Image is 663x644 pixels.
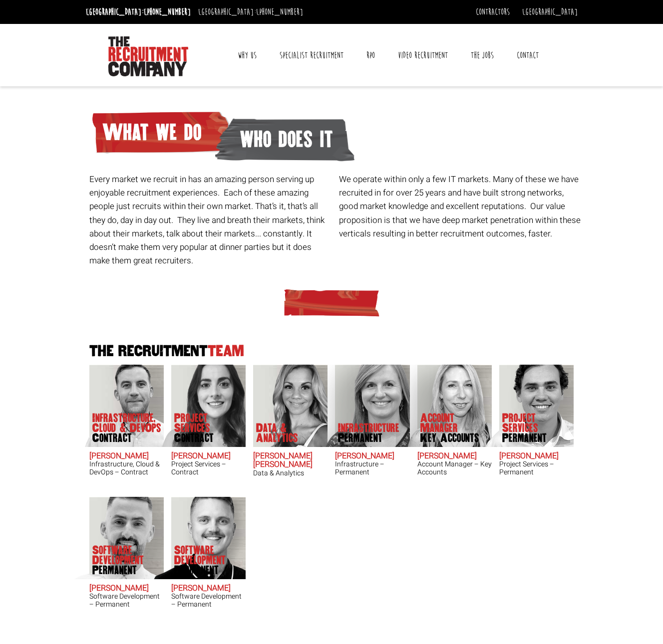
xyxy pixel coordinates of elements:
[499,452,574,461] h2: [PERSON_NAME]
[256,423,328,443] p: Data & Analytics
[272,43,351,68] a: Specialist Recruitment
[522,6,578,17] a: [GEOGRAPHIC_DATA]
[256,6,303,17] a: [PHONE_NUMBER]
[174,413,246,443] p: Project Services
[68,497,164,579] img: Liam Cox does Software Development Permanent
[174,433,246,443] span: Contract
[314,365,410,447] img: Amanda Evans's Our Infrastructure Permanent
[502,433,574,443] span: Permanent
[92,413,164,443] p: Infrastructure, Cloud & DevOps
[463,43,501,68] a: The Jobs
[253,469,328,477] h3: Data & Analytics
[232,365,328,447] img: Anna-Maria Julie does Data & Analytics
[171,460,246,476] h3: Project Services – Contract
[89,584,164,593] h2: [PERSON_NAME]
[83,4,193,20] li: [GEOGRAPHIC_DATA]:
[92,433,164,443] span: Contract
[338,423,399,443] p: Infrastructure
[335,452,409,461] h2: [PERSON_NAME]
[108,36,188,76] img: The Recruitment Company
[208,343,244,359] span: Team
[509,43,546,68] a: Contact
[92,545,164,575] p: Software Development
[86,344,578,359] h2: The Recruitment
[171,584,246,593] h2: [PERSON_NAME]
[230,43,264,68] a: Why Us
[150,365,246,447] img: Claire Sheerin does Project Services Contract
[550,227,552,240] span: .
[502,413,574,443] p: Project Services
[174,565,246,575] span: Permanent
[89,593,164,608] h3: Software Development – Permanent
[417,452,492,461] h2: [PERSON_NAME]
[390,43,455,68] a: Video Recruitment
[89,173,331,267] p: Every market we recruit in has an amazing person serving up enjoyable recruitment experiences. Ea...
[420,413,492,443] p: Account Manager
[396,365,492,447] img: Frankie Gaffney's our Account Manager Key Accounts
[476,6,510,17] a: Contractors
[499,460,574,476] h3: Project Services – Permanent
[196,4,306,20] li: [GEOGRAPHIC_DATA]:
[478,365,574,447] img: Sam McKay does Project Services Permanent
[417,460,492,476] h3: Account Manager – Key Accounts
[150,497,246,579] img: Sam Williamson does Software Development Permanent
[174,545,246,575] p: Software Development
[144,6,191,17] a: [PHONE_NUMBER]
[89,452,164,461] h2: [PERSON_NAME]
[92,565,164,575] span: Permanent
[68,365,164,447] img: Adam Eshet does Infrastructure, Cloud & DevOps Contract
[171,593,246,608] h3: Software Development – Permanent
[339,173,581,240] p: We operate within only a few IT markets. Many of these we have recruited in for over 25 years and...
[420,433,492,443] span: Key Accounts
[338,433,399,443] span: Permanent
[89,460,164,476] h3: Infrastructure, Cloud & DevOps – Contract
[253,452,328,469] h2: [PERSON_NAME] [PERSON_NAME]
[335,460,409,476] h3: Infrastructure – Permanent
[171,452,246,461] h2: [PERSON_NAME]
[359,43,382,68] a: RPO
